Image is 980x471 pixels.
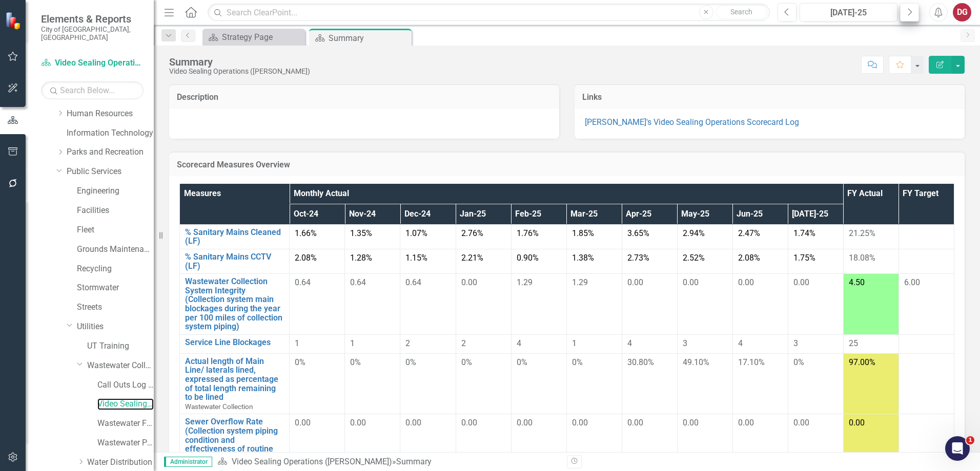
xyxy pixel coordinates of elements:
span: 0% [517,357,527,367]
span: Wastewater Collection [185,402,253,411]
span: 3 [683,338,687,348]
span: 1.07% [405,228,427,238]
span: 0.64 [295,277,311,287]
span: 0.00 [793,418,809,427]
span: 0.00 [793,277,809,287]
h3: Links [582,93,957,102]
td: Double-Click to Edit Right Click for Context Menu [180,353,290,414]
div: Summary [329,32,409,45]
span: 97.00% [849,357,875,367]
h3: Description [177,93,552,102]
span: 4 [627,338,632,348]
div: » [217,456,559,468]
span: 0.00 [849,418,865,427]
iframe: Intercom live chat [945,436,970,461]
span: 0% [572,357,583,367]
div: Summary [169,56,310,68]
small: City of [GEOGRAPHIC_DATA], [GEOGRAPHIC_DATA] [41,25,144,42]
a: Engineering [77,185,154,197]
span: 0.90% [517,253,539,263]
span: 17.10% [738,357,765,367]
a: Stormwater [77,282,154,294]
span: 4 [738,338,743,348]
button: [DATE]-25 [800,3,897,22]
h3: Scorecard Measures Overview [177,160,957,169]
span: 4 [517,338,521,348]
span: 1 [966,436,974,444]
span: 0.00 [738,418,754,427]
a: Video Sealing Operations ([PERSON_NAME]) [232,457,392,466]
span: 18.08% [849,253,875,263]
td: Double-Click to Edit Right Click for Context Menu [180,334,290,353]
span: 0% [295,357,305,367]
span: 2.76% [461,228,483,238]
button: Search [716,5,767,19]
span: 2.21% [461,253,483,263]
div: Video Sealing Operations ([PERSON_NAME]) [169,68,310,75]
span: 0.00 [461,418,477,427]
span: 1.38% [572,253,594,263]
a: Fleet [77,224,154,236]
span: 0.00 [738,277,754,287]
a: Information Technology [67,127,154,139]
div: Strategy Page [222,31,302,44]
span: 1.76% [517,228,539,238]
span: 3 [793,338,798,348]
span: Search [730,8,752,16]
span: 6.00 [904,277,920,287]
span: 1.29 [517,277,533,287]
a: Wastewater Collection [87,360,154,372]
span: 1 [572,338,577,348]
a: Service Line Blockages [185,338,284,347]
span: 0.00 [350,418,366,427]
span: 21.25% [849,228,875,238]
span: 0.00 [683,418,699,427]
span: 1.29 [572,277,588,287]
button: DG [953,3,971,22]
a: Grounds Maintenance [77,244,154,255]
a: Actual length of Main Line/ laterals lined, expressed as percentage of total length remaining to ... [185,357,284,402]
div: Summary [396,457,432,466]
a: Recycling [77,263,154,275]
span: 2.08% [295,253,317,263]
span: 1 [295,338,299,348]
span: 1.28% [350,253,372,263]
span: 1.74% [793,228,815,238]
span: 0.00 [405,418,421,427]
span: 0.00 [627,418,643,427]
a: Call Outs Log ([PERSON_NAME] and [PERSON_NAME]) [97,379,154,391]
span: 2.52% [683,253,705,263]
span: 25 [849,338,858,348]
span: 2.73% [627,253,649,263]
span: 1.15% [405,253,427,263]
span: 1.35% [350,228,372,238]
a: [PERSON_NAME]'s Video Sealing Operations Scorecard Log [585,117,799,127]
a: Facilities [77,205,154,217]
span: 0.00 [461,277,477,287]
td: Double-Click to Edit Right Click for Context Menu [180,249,290,274]
span: 2 [461,338,466,348]
span: 1 [350,338,355,348]
div: [DATE]-25 [803,7,894,19]
span: 2.47% [738,228,760,238]
span: 1.85% [572,228,594,238]
img: ClearPoint Strategy [5,11,23,29]
a: Parks and Recreation [67,146,154,158]
a: Video Sealing Operations ([PERSON_NAME]) [41,57,144,69]
a: Wastewater Collection System Integrity (Collection system main blockages during the year per 100 ... [185,277,284,331]
span: 1.75% [793,253,815,263]
span: 2.94% [683,228,705,238]
span: 0.64 [350,277,366,287]
span: 4.50 [849,277,865,287]
span: Elements & Reports [41,13,144,25]
span: 2 [405,338,410,348]
a: Video Sealing Operations ([PERSON_NAME]) [97,398,154,410]
span: 0% [350,357,361,367]
span: 0.00 [517,418,533,427]
a: Wastewater Pump Stations and WTP ([PERSON_NAME]) [97,437,154,449]
span: 49.10% [683,357,709,367]
a: % Sanitary Mains Cleaned (LF) [185,228,284,246]
a: Public Services [67,166,154,178]
span: 1.66% [295,228,317,238]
